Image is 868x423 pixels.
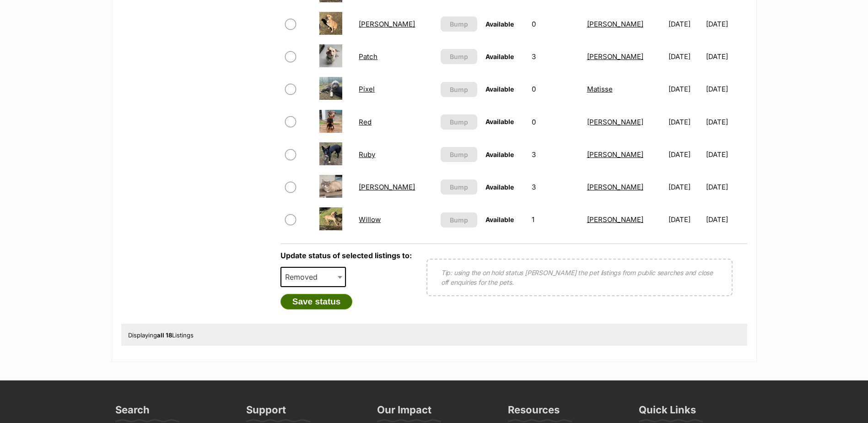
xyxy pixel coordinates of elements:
[128,331,194,339] span: Displaying Listings
[706,171,746,203] td: [DATE]
[528,73,582,105] td: 0
[115,403,150,422] h3: Search
[665,41,705,72] td: [DATE]
[441,268,718,287] p: Tip: using the on hold status [PERSON_NAME] the pet listings from public searches and close off e...
[665,8,705,40] td: [DATE]
[485,216,514,223] span: Available
[441,16,478,32] button: Bump
[706,204,746,235] td: [DATE]
[706,106,746,138] td: [DATE]
[485,20,514,28] span: Available
[359,183,415,191] a: [PERSON_NAME]
[450,52,468,61] span: Bump
[528,139,582,170] td: 3
[450,182,468,192] span: Bump
[450,215,468,225] span: Bump
[528,8,582,40] td: 0
[508,403,560,422] h3: Resources
[706,8,746,40] td: [DATE]
[280,251,412,260] label: Update status of selected listings to:
[706,41,746,72] td: [DATE]
[450,150,468,159] span: Bump
[441,114,478,130] button: Bump
[485,151,514,158] span: Available
[587,52,643,61] a: [PERSON_NAME]
[450,85,468,94] span: Bump
[359,150,375,159] a: Ruby
[665,73,705,105] td: [DATE]
[441,179,478,195] button: Bump
[485,53,514,60] span: Available
[441,147,478,162] button: Bump
[706,139,746,170] td: [DATE]
[665,106,705,138] td: [DATE]
[441,49,478,64] button: Bump
[485,118,514,125] span: Available
[281,271,327,283] span: Removed
[587,118,643,126] a: [PERSON_NAME]
[377,403,431,422] h3: Our Impact
[587,183,643,191] a: [PERSON_NAME]
[528,106,582,138] td: 0
[665,171,705,203] td: [DATE]
[528,171,582,203] td: 3
[485,85,514,93] span: Available
[441,212,478,228] button: Bump
[706,73,746,105] td: [DATE]
[665,139,705,170] td: [DATE]
[450,19,468,29] span: Bump
[359,118,372,126] a: Red
[157,331,172,339] strong: all 18
[450,117,468,127] span: Bump
[359,52,377,61] a: Patch
[359,85,375,93] a: Pixel
[280,267,346,287] span: Removed
[485,183,514,191] span: Available
[587,85,613,93] a: Matisse
[441,82,478,97] button: Bump
[528,204,582,235] td: 1
[359,20,415,28] a: [PERSON_NAME]
[665,204,705,235] td: [DATE]
[528,41,582,72] td: 3
[359,215,381,224] a: Willow
[280,294,353,309] button: Save status
[639,403,696,422] h3: Quick Links
[246,403,286,422] h3: Support
[587,215,643,224] a: [PERSON_NAME]
[587,150,643,159] a: [PERSON_NAME]
[587,20,643,28] a: [PERSON_NAME]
